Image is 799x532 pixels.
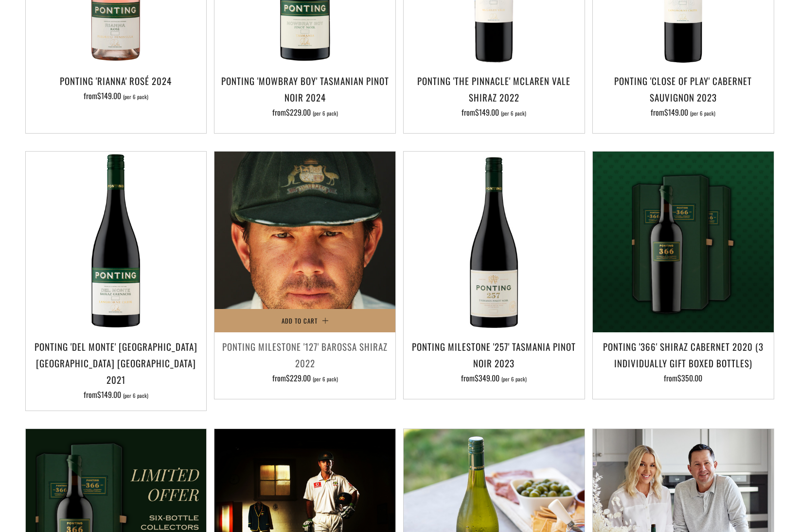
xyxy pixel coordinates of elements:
a: Ponting 'Mowbray Boy' Tasmanian Pinot Noir 2024 from$229.00 (per 6 pack) [214,72,395,121]
h3: Ponting 'Close of Play' Cabernet Sauvignon 2023 [598,72,769,105]
a: Ponting 'Del Monte' [GEOGRAPHIC_DATA] [GEOGRAPHIC_DATA] [GEOGRAPHIC_DATA] 2021 from$149.00 (per 6... [26,338,207,399]
span: $229.00 [286,106,311,118]
span: from [84,389,148,400]
span: $149.00 [97,90,121,102]
span: from [664,372,702,384]
span: $349.00 [475,372,499,384]
span: Add to Cart [282,316,318,326]
a: Ponting 'Close of Play' Cabernet Sauvignon 2023 from$149.00 (per 6 pack) [593,72,774,121]
span: (per 6 pack) [123,393,148,398]
a: Ponting 'Rianna' Rosé 2024 from$149.00 (per 6 pack) [26,72,207,121]
a: Ponting '366' Shiraz Cabernet 2020 (3 individually gift boxed bottles) from$350.00 [593,338,774,387]
h3: Ponting 'The Pinnacle' McLaren Vale Shiraz 2022 [408,72,580,105]
span: (per 6 pack) [123,94,148,100]
span: (per 6 pack) [690,111,715,116]
span: from [462,106,526,118]
button: Add to Cart [214,309,395,332]
span: $149.00 [475,106,499,118]
span: from [272,106,338,118]
h3: Ponting 'Mowbray Boy' Tasmanian Pinot Noir 2024 [219,72,391,105]
h3: Ponting Milestone '127' Barossa Shiraz 2022 [219,338,391,371]
span: (per 6 pack) [501,111,526,116]
span: from [461,372,527,384]
span: $149.00 [97,389,121,400]
span: from [272,372,338,384]
span: $149.00 [664,106,688,118]
span: (per 6 pack) [501,377,527,382]
h3: Ponting 'Rianna' Rosé 2024 [31,72,202,89]
span: $229.00 [286,372,311,384]
h3: Ponting 'Del Monte' [GEOGRAPHIC_DATA] [GEOGRAPHIC_DATA] [GEOGRAPHIC_DATA] 2021 [31,338,202,388]
span: $350.00 [677,372,702,384]
a: Ponting Milestone '257' Tasmania Pinot Noir 2023 from$349.00 (per 6 pack) [404,338,585,387]
span: from [651,106,715,118]
h3: Ponting Milestone '257' Tasmania Pinot Noir 2023 [408,338,580,371]
a: Ponting 'The Pinnacle' McLaren Vale Shiraz 2022 from$149.00 (per 6 pack) [404,72,585,121]
h3: Ponting '366' Shiraz Cabernet 2020 (3 individually gift boxed bottles) [598,338,769,371]
span: (per 6 pack) [313,111,338,116]
span: from [84,90,148,102]
a: Ponting Milestone '127' Barossa Shiraz 2022 from$229.00 (per 6 pack) [214,338,395,387]
span: (per 6 pack) [313,377,338,382]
